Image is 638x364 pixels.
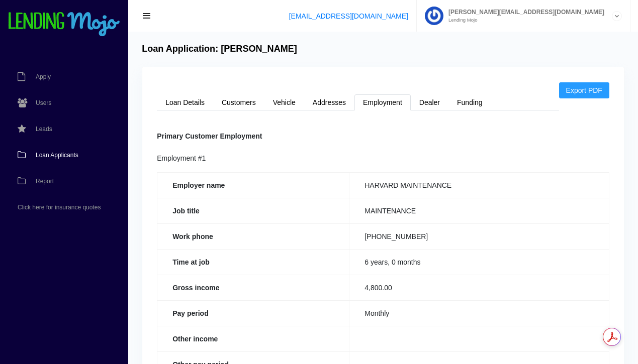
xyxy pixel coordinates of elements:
img: logo-small.png [8,12,121,37]
a: Funding [448,94,491,110]
th: Gross income [157,275,349,300]
td: 6 years, 0 months [349,249,609,275]
th: Job title [157,198,349,223]
th: Work phone [157,223,349,249]
span: Apply [36,74,51,80]
small: Lending Mojo [443,18,604,23]
a: Employment [354,94,411,110]
td: Monthly [349,300,609,326]
th: Other income [157,326,349,351]
a: Export PDF [559,82,609,98]
div: Employment #1 [157,153,609,165]
div: Primary Customer Employment [157,131,609,143]
a: Customers [213,94,264,110]
a: Vehicle [264,94,304,110]
td: HARVARD MAINTENANCE [349,172,609,198]
span: Leads [36,126,52,132]
td: MAINTENANCE [349,198,609,223]
span: [PERSON_NAME][EMAIL_ADDRESS][DOMAIN_NAME] [443,9,604,15]
img: Profile image [425,7,443,25]
th: Time at job [157,249,349,275]
th: Employer name [157,172,349,198]
span: Users [36,100,51,106]
a: Dealer [411,94,448,110]
span: Report [36,178,54,184]
a: Addresses [304,94,354,110]
td: [PHONE_NUMBER] [349,223,609,249]
span: Click here for insurance quotes [18,204,101,210]
th: Pay period [157,300,349,326]
h4: Loan Application: [PERSON_NAME] [142,44,297,55]
td: 4,800.00 [349,275,609,300]
a: [EMAIL_ADDRESS][DOMAIN_NAME] [289,12,408,20]
a: Loan Details [157,94,213,110]
span: Loan Applicants [36,152,78,158]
